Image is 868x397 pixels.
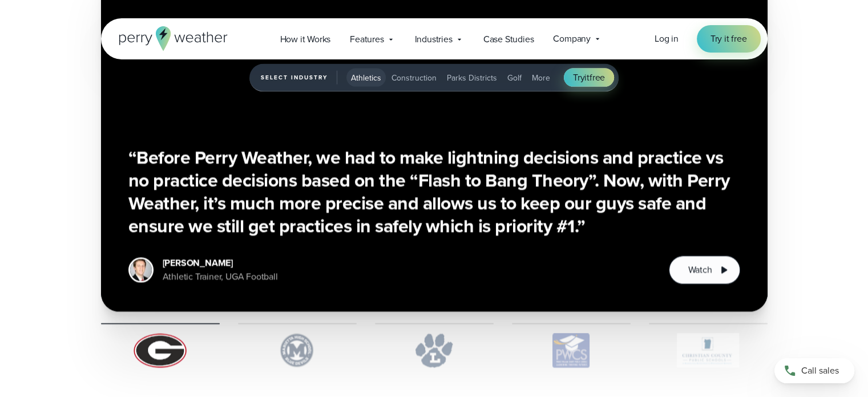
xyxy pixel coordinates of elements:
span: Case Studies [483,33,534,46]
img: Marietta-High-School.svg [238,334,357,368]
span: Parks Districts [447,72,497,84]
button: Athletics [346,69,386,87]
div: Athletic Trainer, UGA Football [163,270,278,284]
span: Golf [507,72,522,84]
button: Construction [387,69,441,87]
span: Company [553,32,591,46]
a: Log in [655,32,679,46]
span: Select Industry [261,71,337,85]
span: Industries [415,33,453,46]
span: Try it free [710,32,747,46]
span: How it Works [280,33,331,46]
a: Case Studies [474,27,544,51]
span: Athletics [351,72,381,84]
span: More [532,72,550,84]
button: More [527,69,555,87]
a: Call sales [774,358,854,383]
button: Parks Districts [442,69,502,87]
a: Try it free [697,25,761,53]
button: Watch [669,256,740,284]
span: Features [350,33,383,46]
a: How it Works [271,27,341,51]
span: Construction [391,72,437,84]
span: Call sales [801,364,839,378]
h3: “Before Perry Weather, we had to make lightning decisions and practice vs no practice decisions b... [128,146,740,238]
span: Try free [573,71,605,85]
span: it [584,71,590,84]
span: Watch [688,263,712,277]
a: Tryitfree [564,69,614,87]
button: Golf [503,69,526,87]
div: [PERSON_NAME] [163,256,278,270]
